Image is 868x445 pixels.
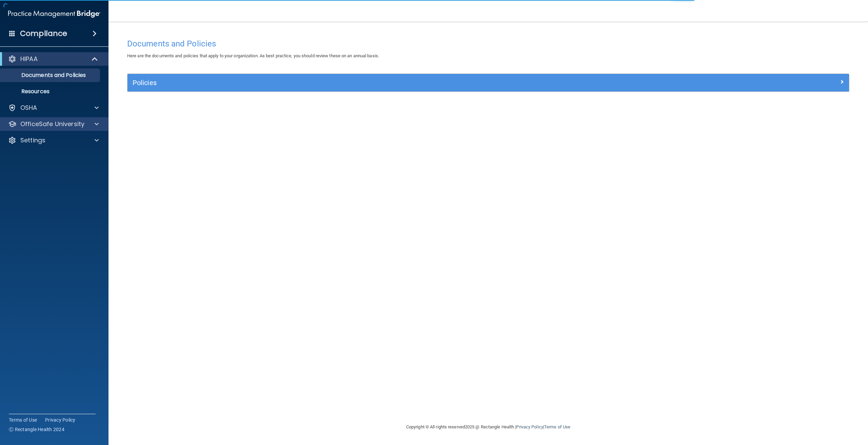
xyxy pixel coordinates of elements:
span: Ⓒ Rectangle Health 2024 [9,426,64,433]
div: Copyright © All rights reserved 2025 @ Rectangle Health | | [364,416,612,438]
a: Settings [8,136,99,144]
p: Documents and Policies [4,72,97,79]
a: Privacy Policy [516,424,543,429]
span: Here are the documents and policies that apply to your organization. As best practice, you should... [127,53,379,58]
a: HIPAA [8,55,98,63]
h4: Documents and Policies [127,39,849,48]
p: OfficeSafe University [20,120,84,128]
h4: Compliance [20,29,67,38]
p: Resources [4,88,97,95]
h5: Policies [133,79,664,86]
img: PMB logo [8,7,100,21]
a: OfficeSafe University [8,120,99,128]
p: Settings [20,136,45,144]
a: Terms of Use [9,417,37,423]
a: Policies [133,77,844,88]
a: OSHA [8,104,99,112]
p: OSHA [20,104,37,112]
a: Privacy Policy [45,417,76,423]
a: Terms of Use [544,424,570,429]
p: HIPAA [20,55,38,63]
